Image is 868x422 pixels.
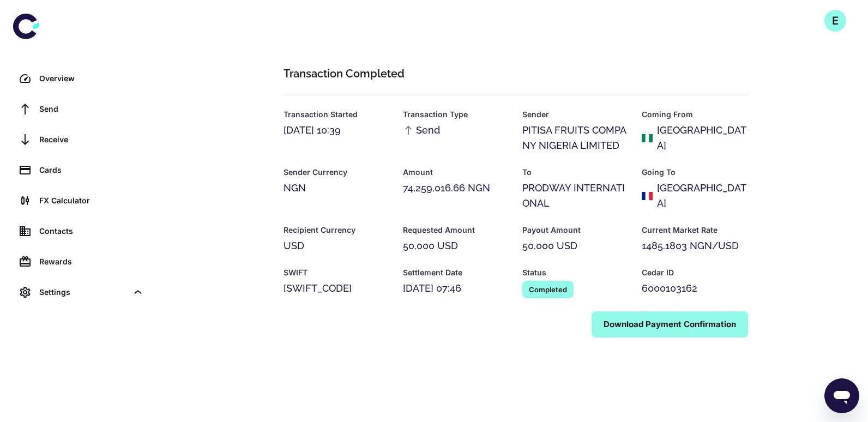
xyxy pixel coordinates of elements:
h6: Amount [403,166,509,178]
div: USD [284,238,390,254]
a: FX Calculator [13,188,150,214]
h6: Sender Currency [284,166,390,178]
div: 6000103162 [642,281,748,296]
div: [DATE] 10:39 [284,123,390,138]
div: 74,259,016.66 NGN [403,180,509,196]
h6: Current Market Rate [642,224,748,236]
a: Cards [13,157,150,183]
div: Settings [13,279,150,305]
div: Rewards [39,256,144,268]
div: 50,000 USD [522,238,629,254]
iframe: Button to launch messaging window [824,378,859,413]
div: [GEOGRAPHIC_DATA] [657,180,748,211]
div: [GEOGRAPHIC_DATA] [657,123,748,153]
a: Send [13,96,150,122]
h6: SWIFT [284,267,390,279]
div: 1485.1803 NGN/USD [642,238,748,254]
div: Overview [39,73,144,85]
span: Send [403,123,440,138]
div: 50,000 USD [403,238,509,254]
h1: Transaction Completed [284,65,744,82]
span: Completed [522,284,574,295]
div: Settings [39,286,128,298]
h6: Settlement Date [403,267,509,279]
h6: Recipient Currency [284,224,390,236]
h6: Status [522,267,629,279]
a: Rewards [13,249,150,275]
h6: Payout Amount [522,224,629,236]
div: Contacts [39,225,144,237]
a: Receive [13,126,150,153]
div: Send [39,103,144,115]
h6: To [522,166,629,178]
h6: Sender [522,108,629,120]
div: FX Calculator [39,195,144,207]
h6: Requested Amount [403,224,509,236]
h6: Coming From [642,108,748,120]
a: Contacts [13,218,150,244]
h6: Cedar ID [642,267,748,279]
div: [DATE] 07:46 [403,281,509,296]
div: Cards [39,164,144,176]
div: [SWIFT_CODE] [284,281,390,296]
button: Download Payment Confirmation [592,311,748,337]
h6: Going To [642,166,748,178]
h6: Transaction Started [284,108,390,120]
h6: Transaction Type [403,108,509,120]
div: Receive [39,134,144,146]
button: E [824,10,846,32]
a: Overview [13,65,150,92]
div: PITISA FRUITS COMPANY NIGERIA LIMITED [522,123,629,153]
div: NGN [284,180,390,196]
div: PRODWAY INTERNATIONAL [522,180,629,211]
